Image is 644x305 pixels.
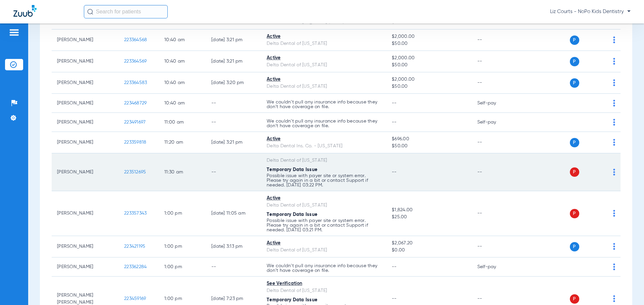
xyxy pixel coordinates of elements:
[206,236,261,257] td: [DATE] 3:13 PM
[124,101,147,105] span: 223468729
[570,78,579,88] span: P
[159,94,206,113] td: 10:40 AM
[267,40,381,47] div: Delta Dental of [US_STATE]
[267,119,381,128] p: We couldn’t pull any insurance info because they don’t have coverage on file.
[613,36,615,43] img: group-dot-blue.svg
[159,72,206,94] td: 10:40 AM
[392,76,466,83] span: $2,000.00
[392,170,397,174] span: --
[159,132,206,153] td: 11:20 AM
[206,153,261,191] td: --
[472,72,517,94] td: --
[159,113,206,132] td: 11:00 AM
[392,207,466,214] span: $1,824.00
[159,153,206,191] td: 11:30 AM
[613,139,615,146] img: group-dot-blue.svg
[570,294,579,304] span: P
[570,35,579,45] span: P
[13,5,37,17] img: Zuub Logo
[159,236,206,257] td: 1:00 PM
[52,113,119,132] td: [PERSON_NAME]
[124,80,147,85] span: 223364583
[84,5,168,18] input: Search for patients
[124,244,145,249] span: 223421195
[52,94,119,113] td: [PERSON_NAME]
[613,79,615,86] img: group-dot-blue.svg
[392,40,466,47] span: $50.00
[87,9,93,15] img: Search Icon
[206,94,261,113] td: --
[472,51,517,72] td: --
[52,29,119,51] td: [PERSON_NAME]
[159,257,206,277] td: 1:00 PM
[267,212,317,217] span: Temporary Data Issue
[570,138,579,147] span: P
[392,247,466,254] span: $0.00
[267,202,381,209] div: Delta Dental of [US_STATE]
[124,264,147,269] span: 223362284
[472,29,517,51] td: --
[392,33,466,40] span: $2,000.00
[570,242,579,251] span: P
[613,169,615,175] img: group-dot-blue.svg
[206,51,261,72] td: [DATE] 3:21 PM
[570,57,579,66] span: P
[267,83,381,90] div: Delta Dental of [US_STATE]
[159,51,206,72] td: 10:40 AM
[267,76,381,83] div: Active
[159,191,206,236] td: 1:00 PM
[206,257,261,277] td: --
[52,51,119,72] td: [PERSON_NAME]
[159,29,206,51] td: 10:40 AM
[613,210,615,217] img: group-dot-blue.svg
[392,296,397,301] span: --
[267,62,381,69] div: Delta Dental of [US_STATE]
[52,236,119,257] td: [PERSON_NAME]
[124,120,146,125] span: 223491697
[613,100,615,106] img: group-dot-blue.svg
[9,28,19,36] img: hamburger-icon
[124,211,147,216] span: 223357343
[124,296,146,301] span: 223459169
[267,247,381,254] div: Delta Dental of [US_STATE]
[392,264,397,269] span: --
[613,58,615,65] img: group-dot-blue.svg
[267,100,381,109] p: We couldn’t pull any insurance info because they don’t have coverage on file.
[52,72,119,94] td: [PERSON_NAME]
[267,143,381,150] div: Delta Dental Ins. Co. - [US_STATE]
[392,214,466,221] span: $25.00
[52,153,119,191] td: [PERSON_NAME]
[392,240,466,247] span: $2,067.20
[124,170,146,174] span: 223512695
[267,287,381,294] div: Delta Dental of [US_STATE]
[206,191,261,236] td: [DATE] 11:05 AM
[610,273,644,305] iframe: Chat Widget
[267,55,381,62] div: Active
[392,62,466,69] span: $50.00
[472,132,517,153] td: --
[472,153,517,191] td: --
[267,136,381,143] div: Active
[206,29,261,51] td: [DATE] 3:21 PM
[267,33,381,40] div: Active
[267,167,317,172] span: Temporary Data Issue
[267,298,317,302] span: Temporary Data Issue
[206,113,261,132] td: --
[267,173,381,187] p: Possible issue with payer site or system error. Please try again in a bit or contact Support if n...
[267,280,381,287] div: See Verification
[392,120,397,125] span: --
[550,8,631,15] span: Liz Courts - NoPo Kids Dentistry
[472,236,517,257] td: --
[267,218,381,232] p: Possible issue with payer site or system error. Please try again in a bit or contact Support if n...
[613,119,615,126] img: group-dot-blue.svg
[267,240,381,247] div: Active
[613,263,615,270] img: group-dot-blue.svg
[206,72,261,94] td: [DATE] 3:20 PM
[52,132,119,153] td: [PERSON_NAME]
[392,101,397,105] span: --
[52,257,119,277] td: [PERSON_NAME]
[267,157,381,164] div: Delta Dental of [US_STATE]
[392,55,466,62] span: $2,000.00
[124,37,147,42] span: 223364568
